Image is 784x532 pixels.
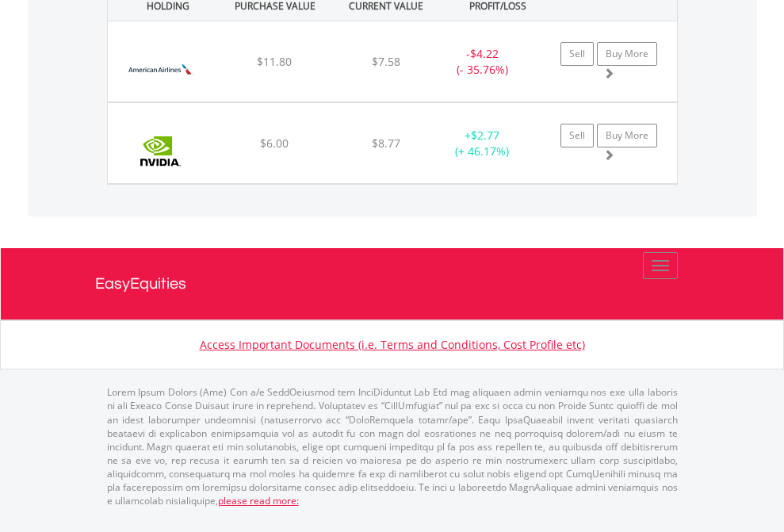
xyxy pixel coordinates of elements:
span: $7.58 [372,54,400,69]
span: $8.77 [372,136,400,151]
div: - (- 35.76%) [433,46,532,78]
span: $11.80 [257,54,292,69]
a: Buy More [597,42,657,66]
img: EQU.US.AAL.png [116,41,205,98]
a: Access Important Documents (i.e. Terms and Conditions, Cost Profile etc) [200,337,585,352]
a: Buy More [597,124,657,147]
span: $2.77 [471,128,499,143]
a: EasyEquities [95,248,690,320]
span: $4.22 [470,46,499,61]
span: $6.00 [260,136,289,151]
p: Lorem Ipsum Dolors (Ame) Con a/e SeddOeiusmod tem InciDiduntut Lab Etd mag aliquaen admin veniamq... [107,385,678,507]
a: Sell [560,124,594,147]
a: please read more: [218,494,299,507]
img: EQU.US.NVDA.png [116,123,205,179]
a: Sell [560,42,594,66]
div: + (+ 46.17%) [433,128,532,159]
